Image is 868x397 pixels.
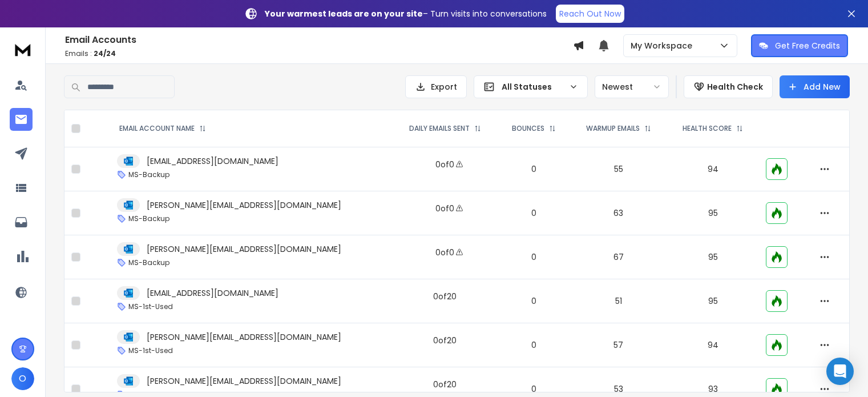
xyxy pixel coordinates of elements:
[667,279,759,323] td: 95
[667,147,759,191] td: 94
[65,49,573,58] p: Emails :
[128,214,169,223] p: MS-Backup
[556,5,624,23] a: Reach Out Now
[570,323,667,367] td: 57
[504,383,563,395] p: 0
[11,367,34,390] button: O
[147,331,341,343] p: [PERSON_NAME][EMAIL_ADDRESS][DOMAIN_NAME]
[504,339,563,351] p: 0
[433,335,457,346] div: 0 of 20
[265,8,547,19] p: – Turn visits into conversations
[147,243,341,255] p: [PERSON_NAME][EMAIL_ADDRESS][DOMAIN_NAME]
[504,295,563,307] p: 0
[94,49,116,58] span: 24 / 24
[504,163,563,175] p: 0
[433,291,457,302] div: 0 of 20
[707,81,763,93] p: Health Check
[433,379,457,390] div: 0 of 20
[265,8,423,19] strong: Your warmest leads are on your site
[435,159,454,170] div: 0 of 0
[435,203,454,214] div: 0 of 0
[128,258,169,267] p: MS-Backup
[570,147,667,191] td: 55
[504,251,563,263] p: 0
[683,124,732,133] p: HEALTH SCORE
[128,346,173,355] p: MS-1st-Used
[504,207,563,219] p: 0
[512,124,544,133] p: BOUNCES
[751,34,848,57] button: Get Free Credits
[667,235,759,279] td: 95
[780,75,850,98] button: Add New
[147,287,278,299] p: [EMAIL_ADDRESS][DOMAIN_NAME]
[586,124,640,133] p: WARMUP EMAILS
[435,247,454,258] div: 0 of 0
[570,235,667,279] td: 67
[631,40,697,51] p: My Workspace
[128,170,169,179] p: MS-Backup
[409,124,470,133] p: DAILY EMAILS SENT
[147,199,341,211] p: [PERSON_NAME][EMAIL_ADDRESS][DOMAIN_NAME]
[405,75,467,98] button: Export
[147,375,341,387] p: [PERSON_NAME][EMAIL_ADDRESS][DOMAIN_NAME]
[595,75,669,98] button: Newest
[826,358,854,385] div: Open Intercom Messenger
[11,39,34,60] img: logo
[775,40,840,51] p: Get Free Credits
[147,155,278,167] p: [EMAIL_ADDRESS][DOMAIN_NAME]
[559,8,621,19] p: Reach Out Now
[502,81,564,93] p: All Statuses
[119,124,206,133] div: EMAIL ACCOUNT NAME
[65,33,573,47] h1: Email Accounts
[570,279,667,323] td: 51
[128,302,173,311] p: MS-1st-Used
[667,323,759,367] td: 94
[684,75,773,98] button: Health Check
[570,191,667,235] td: 63
[667,191,759,235] td: 95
